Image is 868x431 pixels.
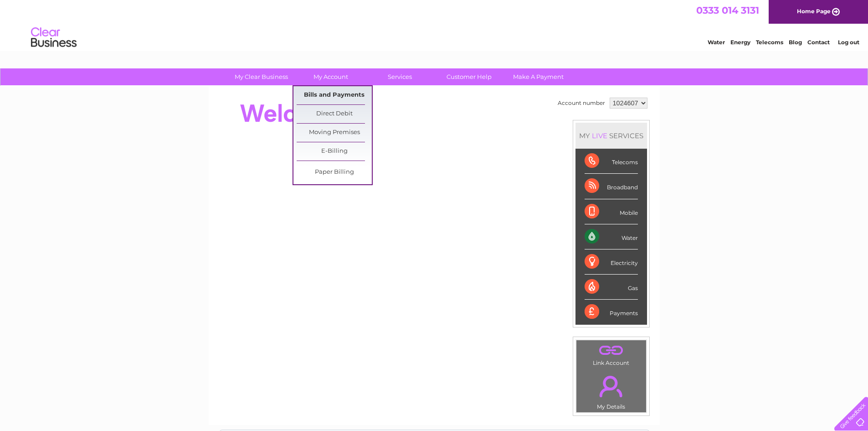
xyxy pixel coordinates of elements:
[585,249,638,275] div: Electricity
[297,86,372,104] a: Bills and Payments
[501,68,576,85] a: Make A Payment
[838,39,859,46] a: Log out
[585,300,638,324] div: Payments
[297,124,372,142] a: Moving Premises
[219,5,650,44] div: Clear Business is a trading name of Verastar Limited (registered in [GEOGRAPHIC_DATA] No. 3667643...
[297,105,372,123] a: Direct Debit
[708,39,725,46] a: Water
[579,343,644,358] a: .
[293,68,368,85] a: My Account
[224,68,299,85] a: My Clear Business
[585,275,638,300] div: Gas
[576,340,647,369] td: Link Account
[756,39,783,46] a: Telecoms
[807,39,830,46] a: Contact
[555,95,607,111] td: Account number
[31,24,77,52] img: logo.png
[362,68,437,85] a: Services
[431,68,507,85] a: Customer Help
[696,5,759,16] a: 0333 014 3131
[297,142,372,161] a: E-Billing
[297,163,372,182] a: Paper Billing
[585,224,638,249] div: Water
[575,123,647,149] div: MY SERVICES
[585,174,638,199] div: Broadband
[789,39,802,46] a: Blog
[730,39,750,46] a: Energy
[585,149,638,174] div: Telecoms
[585,199,638,224] div: Mobile
[579,370,644,402] a: .
[590,131,609,140] div: LIVE
[576,368,647,413] td: My Details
